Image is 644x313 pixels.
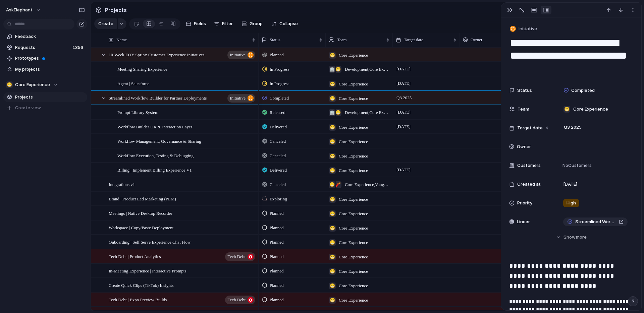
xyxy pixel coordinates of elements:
[329,239,336,246] div: 😁
[270,282,284,289] span: Planned
[109,209,172,217] span: Meetings | Native Desktop Recorder
[339,95,368,102] span: Core Experience
[109,195,176,202] span: Brand | Product Led Marketing (PLM)
[563,181,577,188] span: [DATE]
[395,65,412,73] span: [DATE]
[329,254,336,260] div: 😁
[270,210,284,217] span: Planned
[183,18,209,29] button: Fields
[339,283,368,289] span: Core Experience
[227,51,255,59] button: initiative
[3,53,87,63] a: Prototypes
[329,210,336,217] div: 😁
[563,234,576,241] span: Show
[395,123,412,131] span: [DATE]
[404,37,423,43] span: Target date
[270,268,284,274] span: Planned
[329,153,336,160] div: 😁
[3,92,87,102] a: Projects
[395,79,412,87] span: [DATE]
[103,4,128,16] span: Projects
[339,225,368,232] span: Core Experience
[98,20,113,27] span: Create
[15,44,70,51] span: Requests
[116,37,127,43] span: Name
[339,239,368,246] span: Core Experience
[329,268,336,275] div: 😁
[339,297,368,304] span: Core Experience
[117,79,149,87] span: Agent | Salesforce
[509,231,633,243] button: Showmore
[270,152,286,159] span: Canceled
[3,5,44,15] button: AskElephant
[117,137,201,145] span: Workflow Management, Governance & Sharing
[109,252,161,260] span: Tech Debt | Product Analytics
[339,210,368,217] span: Core Experience
[117,151,194,159] span: Workflow Execution, Testing & Debugging
[329,66,335,73] div: 🏢
[567,200,576,206] span: High
[3,32,87,42] a: Feedback
[270,167,287,174] span: Delivered
[15,81,50,88] span: Core Experience
[517,200,532,206] span: Priority
[270,124,287,130] span: Delivered
[227,94,255,103] button: initiative
[230,50,246,60] span: initiative
[270,239,284,246] span: Planned
[519,25,537,32] span: Initiative
[270,196,287,202] span: Exploring
[329,138,336,145] div: 😁
[3,43,87,53] a: Requests1356
[517,218,530,225] span: Linear
[329,109,335,116] div: 🏢
[72,44,85,51] span: 1356
[517,181,541,188] span: Created at
[395,108,412,116] span: [DATE]
[335,66,341,73] div: 😁
[517,143,531,150] span: Owner
[337,37,347,43] span: Team
[270,253,284,260] span: Planned
[279,20,298,27] span: Collapse
[339,167,368,174] span: Core Experience
[345,109,390,116] span: Development , Core Experience
[227,295,246,305] span: Tech Debt
[270,95,289,102] span: Completed
[339,268,368,275] span: Core Experience
[117,108,158,116] span: Prompt Library System
[339,124,368,131] span: Core Experience
[270,109,285,116] span: Released
[109,238,191,246] span: Onboarding | Self Serve Experience Chat Flow
[335,109,341,116] div: 😁
[517,87,532,94] span: Status
[329,225,336,232] div: 😁
[15,105,41,111] span: Create view
[339,138,368,145] span: Core Experience
[6,81,13,88] div: 😁
[575,218,616,225] span: Streamlined Workflow Builder for Partner Deployments
[339,52,368,59] span: Core Experience
[517,125,543,131] span: Target date
[270,80,289,87] span: In Progress
[329,81,336,87] div: 😁
[339,81,368,87] span: Core Experience
[518,106,529,113] span: Team
[15,94,85,101] span: Projects
[270,138,286,145] span: Canceled
[270,52,284,58] span: Planned
[339,153,368,160] span: Core Experience
[335,181,341,188] div: 🧨
[339,196,368,203] span: Core Experience
[517,162,541,169] span: Customers
[211,18,235,29] button: Filter
[109,267,186,274] span: In-Meeting Experience | Interactive Prompts
[270,297,284,303] span: Planned
[563,217,628,226] a: Streamlined Workflow Builder for Partner Deployments
[117,65,167,73] span: Meeting Sharing Experience
[395,166,412,174] span: [DATE]
[329,297,336,304] div: 😁
[225,252,255,261] button: Tech Debt
[563,106,570,113] div: 😁
[508,24,539,34] button: Initiative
